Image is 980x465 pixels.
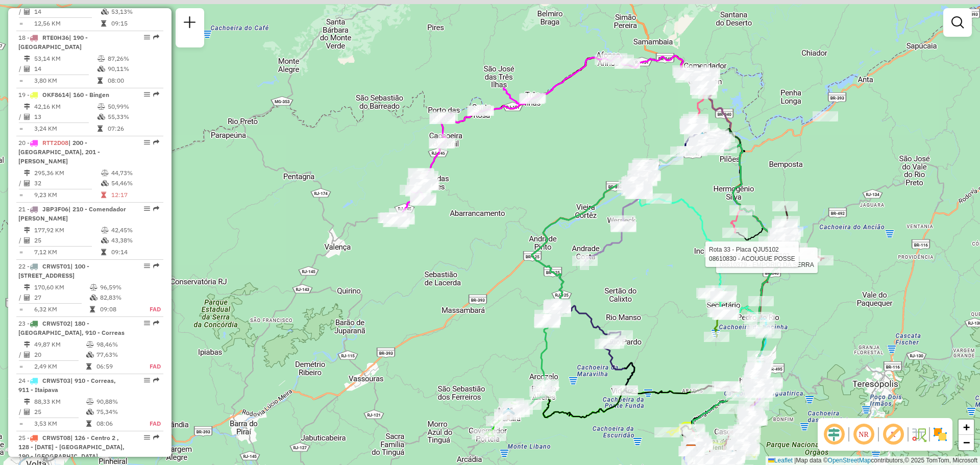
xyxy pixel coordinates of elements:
[18,262,89,279] span: 22 -
[18,18,23,29] td: =
[959,435,974,450] a: Zoom out
[96,350,138,360] td: 77,63%
[101,227,109,233] i: % de utilização do peso
[24,284,30,290] i: Distância Total
[502,407,515,421] img: Miguel Pereira
[24,104,30,110] i: Distância Total
[34,292,89,303] td: 27
[24,56,30,62] i: Distância Total
[947,12,968,33] a: Exibir filtros
[138,361,161,372] td: FAD
[18,205,126,222] span: 21 -
[144,206,150,212] em: Opções
[34,225,101,235] td: 177,92 KM
[24,399,30,405] i: Distância Total
[34,397,86,407] td: 88,33 KM
[34,190,101,200] td: 9,23 KM
[18,124,23,134] td: =
[97,126,103,132] i: Tempo total em rota
[111,225,159,235] td: 42,45%
[34,102,97,112] td: 42,16 KM
[42,91,69,99] span: OKF8614
[794,457,796,464] span: |
[111,247,159,257] td: 09:14
[18,7,23,17] td: /
[34,112,97,122] td: 13
[42,205,68,213] span: JBP3F06
[34,361,86,372] td: 2,49 KM
[18,304,23,314] td: =
[18,139,100,165] span: 20 -
[18,34,88,51] span: 18 -
[69,91,109,99] span: | 160 - Bingen
[34,339,86,350] td: 49,87 KM
[18,361,23,372] td: =
[86,421,91,427] i: Tempo total em rota
[24,227,30,233] i: Distância Total
[24,66,30,72] i: Total de Atividades
[959,420,974,435] a: Zoom in
[42,320,70,327] span: CRW5T02
[86,341,94,348] i: % de utilização do peso
[101,249,106,255] i: Tempo total em rota
[100,282,139,292] td: 96,59%
[90,306,95,312] i: Tempo total em rota
[96,339,138,350] td: 98,46%
[24,180,30,186] i: Total de Atividades
[24,295,30,301] i: Total de Atividades
[34,235,101,246] td: 25
[18,34,88,51] span: | 190 - [GEOGRAPHIC_DATA]
[138,419,161,429] td: FAD
[911,426,927,443] img: Fluxo de ruas
[153,91,159,97] em: Rota exportada
[963,436,970,449] span: −
[18,292,23,303] td: /
[24,9,30,15] i: Total de Atividades
[86,409,94,415] i: % de utilização da cubagem
[18,377,116,394] span: | 910 - Correas, 911 - Itaipava
[851,422,876,447] span: Ocultar NR
[101,170,109,176] i: % de utilização do peso
[768,457,793,464] a: Leaflet
[34,76,97,86] td: 3,80 KM
[97,56,105,62] i: % de utilização do peso
[111,190,159,200] td: 12:17
[822,422,846,447] span: Ocultar deslocamento
[34,168,101,178] td: 295,36 KM
[86,363,91,370] i: Tempo total em rota
[107,54,159,64] td: 87,26%
[144,434,150,440] em: Opções
[100,292,139,303] td: 82,83%
[18,350,23,360] td: /
[24,352,30,358] i: Total de Atividades
[684,444,698,457] img: CDD Petropolis
[107,76,159,86] td: 08:00
[18,262,89,279] span: | 100 - [STREET_ADDRESS]
[144,34,150,40] em: Opções
[96,407,138,417] td: 75,34%
[18,377,116,394] span: 24 -
[24,170,30,176] i: Distância Total
[34,247,101,257] td: 7,12 KM
[42,377,70,384] span: CRW5T03
[18,419,23,429] td: =
[828,457,871,464] a: OpenStreetMap
[24,341,30,348] i: Distância Total
[18,190,23,200] td: =
[18,139,100,165] span: | 200 - [GEOGRAPHIC_DATA], 201 - [PERSON_NAME]
[100,304,139,314] td: 09:08
[153,377,159,383] em: Rota exportada
[963,421,970,433] span: +
[18,178,23,188] td: /
[24,409,30,415] i: Total de Atividades
[18,91,109,99] span: 19 -
[34,18,101,29] td: 12,56 KM
[90,295,97,301] i: % de utilização da cubagem
[111,235,159,246] td: 43,38%
[881,422,905,447] span: Exibir rótulo
[97,104,105,110] i: % de utilização do peso
[34,419,86,429] td: 3,53 KM
[34,7,101,17] td: 14
[18,112,23,122] td: /
[97,114,105,120] i: % de utilização da cubagem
